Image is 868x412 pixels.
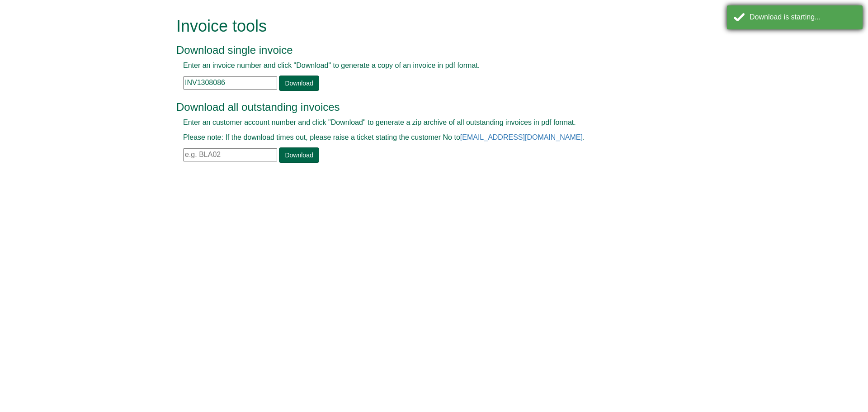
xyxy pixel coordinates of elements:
h1: Invoice tools [176,17,671,35]
input: e.g. INV1234 [183,76,277,90]
h3: Download all outstanding invoices [176,101,671,113]
div: Download is starting... [750,12,856,23]
p: Please note: If the download times out, please raise a ticket stating the customer No to . [183,133,665,143]
p: Enter an customer account number and click "Download" to generate a zip archive of all outstandin... [183,118,665,128]
h3: Download single invoice [176,44,671,56]
a: [EMAIL_ADDRESS][DOMAIN_NAME] [460,133,583,141]
a: Download [279,76,319,91]
p: Enter an invoice number and click "Download" to generate a copy of an invoice in pdf format. [183,61,665,71]
a: Download [279,147,319,163]
input: e.g. BLA02 [183,148,277,161]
